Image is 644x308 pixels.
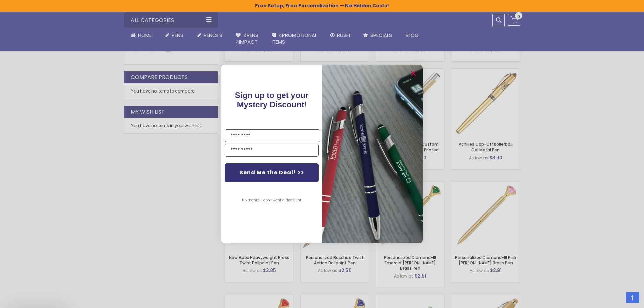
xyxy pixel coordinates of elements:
[322,65,423,243] img: pop-up-image
[235,90,309,109] span: !
[408,68,419,79] button: Close dialog
[238,192,305,209] button: No thanks, I don't want a discount.
[225,163,319,182] button: Send Me the Deal! >>
[235,90,309,109] span: Sign up to get your Mystery Discount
